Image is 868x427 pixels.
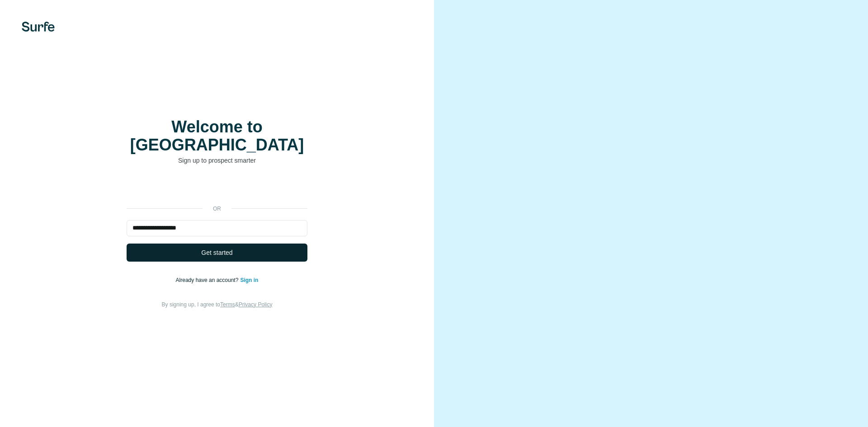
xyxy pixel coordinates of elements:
[127,118,307,154] h1: Welcome to [GEOGRAPHIC_DATA]
[203,205,231,213] p: or
[220,301,235,308] a: Terms
[176,277,241,283] span: Already have an account?
[201,248,232,257] span: Get started
[240,277,258,283] a: Sign in
[162,301,273,308] span: By signing up, I agree to &
[22,22,55,32] img: Surfe's logo
[239,301,273,308] a: Privacy Policy
[122,178,312,198] iframe: Sign in with Google Button
[127,244,307,262] button: Get started
[127,156,307,165] p: Sign up to prospect smarter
